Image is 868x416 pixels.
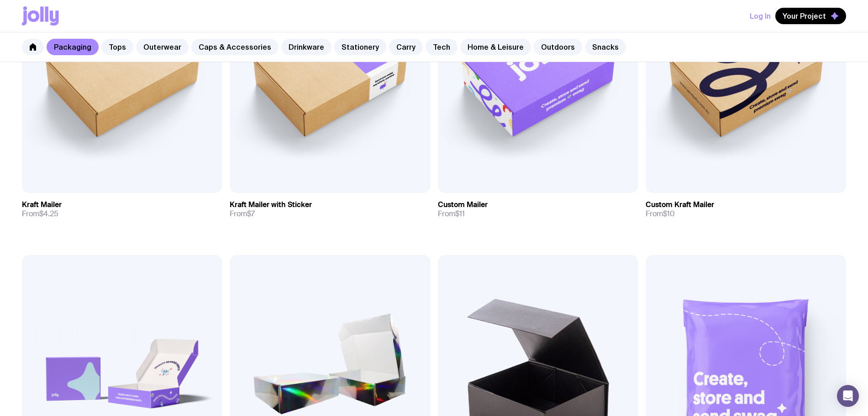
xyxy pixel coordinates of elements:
a: Kraft MailerFrom$4.25 [22,193,222,226]
h3: Kraft Mailer [22,200,62,209]
a: Stationery [334,39,386,55]
span: From [230,209,255,218]
a: Home & Leisure [460,39,531,55]
a: Tech [426,39,458,55]
a: Custom MailerFrom$11 [438,193,638,226]
span: $7 [247,209,255,218]
a: Custom Kraft MailerFrom$10 [646,193,846,226]
a: Caps & Accessories [191,39,279,55]
a: Kraft Mailer with StickerFrom$7 [230,193,430,226]
h3: Custom Kraft Mailer [646,200,714,209]
a: Drinkware [281,39,331,55]
div: Open Intercom Messenger [837,385,859,407]
a: Snacks [585,39,626,55]
button: Log In [750,8,771,24]
h3: Custom Mailer [438,200,488,209]
span: Your Project [783,11,826,21]
h3: Kraft Mailer with Sticker [230,200,312,209]
span: From [438,209,465,218]
a: Carry [389,39,423,55]
span: $4.25 [39,209,58,218]
span: $11 [455,209,465,218]
a: Packaging [47,39,99,55]
a: Tops [101,39,133,55]
a: Outerwear [136,39,189,55]
span: From [22,209,58,218]
a: Outdoors [534,39,582,55]
span: $10 [663,209,675,218]
span: From [646,209,675,218]
button: Your Project [775,8,846,24]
